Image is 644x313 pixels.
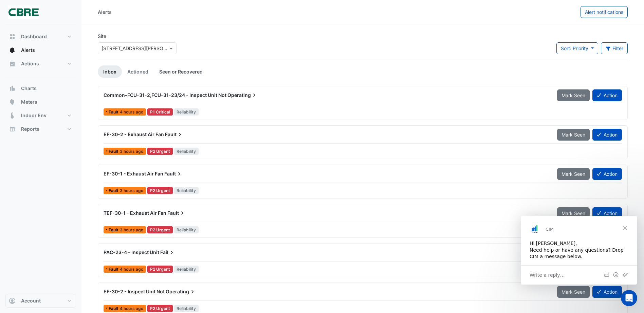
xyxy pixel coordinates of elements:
button: Action [592,207,622,219]
button: Mark Seen [557,286,590,298]
span: Mark Seen [562,132,585,138]
span: Sort: Priority [561,45,588,51]
span: Mark Seen [562,171,585,177]
span: Charts [21,85,37,92]
span: Fault [109,149,120,153]
div: P2 Urgent [147,187,173,194]
span: Fault [109,110,120,114]
button: Mark Seen [557,168,590,180]
span: Indoor Env [21,112,47,119]
span: Fault [109,228,120,232]
span: Common-FCU-31-2,FCU-31-23/24 - Inspect Unit Not [104,92,226,98]
button: Mark Seen [557,89,590,101]
iframe: Intercom live chat [621,290,637,306]
span: Mark Seen [562,210,585,216]
button: Alert notifications [581,6,628,18]
span: Fault [164,170,183,177]
button: Reports [5,122,76,136]
span: EF-30-1 - Exhaust Air Fan [104,171,163,176]
span: Fail [160,249,175,256]
span: EF-30-2 - Exhaust Air Fan [104,131,164,137]
span: Reliability [174,148,199,155]
div: P2 Urgent [147,266,173,273]
button: Actions [5,57,76,70]
button: Filter [601,42,628,54]
span: Reports [21,126,39,132]
app-icon: Dashboard [9,33,16,40]
span: Operating [166,288,196,295]
app-icon: Indoor Env [9,112,16,119]
button: Mark Seen [557,129,590,141]
a: Seen or Recovered [154,65,208,78]
app-icon: Reports [9,126,16,132]
app-icon: Meters [9,99,16,105]
span: TEF-30-1 - Exhaust Air Fan [104,210,166,216]
span: Fault [167,210,186,216]
button: Meters [5,95,76,109]
span: Reliability [174,226,199,233]
button: Alerts [5,43,76,57]
iframe: Intercom live chat message [521,216,637,285]
span: Fault [165,131,183,138]
a: Actioned [122,65,154,78]
span: Meters [21,99,37,105]
span: Fault [109,267,120,271]
span: Dashboard [21,33,47,40]
button: Action [592,168,622,180]
span: Mark Seen [562,92,585,98]
span: Mon 06-Oct-2025 09:00 AEDT [120,227,143,232]
span: Reliability [174,266,199,273]
div: P2 Urgent [147,305,173,312]
button: Charts [5,82,76,95]
app-icon: Alerts [9,47,16,54]
span: Alert notifications [585,9,623,15]
div: P1 Critical [147,108,173,116]
button: Mark Seen [557,207,590,219]
div: P2 Urgent [147,148,173,155]
button: Dashboard [5,30,76,43]
app-icon: Charts [9,85,16,92]
img: Company Logo [8,5,39,19]
span: Mon 06-Oct-2025 09:03 AEDT [120,149,143,154]
label: Site [98,33,106,40]
span: Mon 06-Oct-2025 07:47 AEDT [120,109,143,114]
div: P2 Urgent [147,226,173,233]
span: Reliability [174,187,199,194]
span: Actions [21,60,39,67]
div: Alerts [98,8,112,16]
span: EF-30-2 - Inspect Unit Not [104,289,165,294]
span: Fault [109,189,120,193]
button: Action [592,286,622,298]
button: Action [592,129,622,141]
span: Reliability [174,108,199,116]
span: Reliability [174,305,199,312]
span: Operating [227,92,258,99]
span: PAC-23-4 - Inspect Unit [104,249,159,255]
span: Account [21,297,41,304]
button: Indoor Env [5,109,76,122]
button: Account [5,294,76,308]
span: Mon 06-Oct-2025 09:03 AEDT [120,188,143,193]
span: Alerts [21,47,35,54]
app-icon: Actions [9,60,16,67]
span: Fault [109,307,120,311]
button: Sort: Priority [556,42,598,54]
span: Mon 06-Oct-2025 08:03 AEDT [120,267,143,272]
span: Mark Seen [562,289,585,295]
a: Inbox [98,65,122,78]
span: Mon 06-Oct-2025 08:02 AEDT [120,306,143,311]
button: Action [592,89,622,101]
